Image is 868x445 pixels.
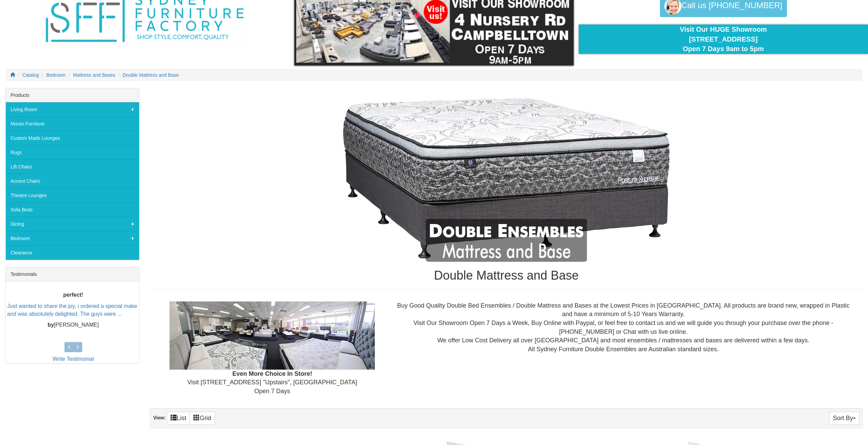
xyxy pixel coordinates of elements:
a: Living Room [5,102,139,117]
a: Catalog [23,72,39,78]
strong: View: [153,415,165,420]
a: Theatre Lounges [5,188,139,203]
a: Write Testimonial [53,356,94,362]
button: Sort By [829,412,859,425]
a: Rugs [5,145,139,160]
img: Showroom [170,301,375,370]
a: Dining [5,217,139,231]
div: Visit [STREET_ADDRESS] "Upstairs", [GEOGRAPHIC_DATA] Open 7 Days [155,301,389,396]
a: Lift Chairs [5,160,139,174]
a: Just wanted to share the joy, i ordered a special make and was absolutely delighted. The guys wer... [7,303,137,317]
div: Visit Our HUGE Showroom [STREET_ADDRESS] Open 7 Days 9am to 5pm [584,25,863,54]
b: by [47,322,54,328]
a: Clearance [5,246,139,260]
a: Moran Furniture [5,117,139,131]
b: Even More Choice In Store! [232,370,312,377]
div: Buy Good Quality Double Bed Ensembles / Double Mattress and Bases at the Lowest Prices in [GEOGRA... [389,301,857,354]
div: Testimonials [5,267,139,281]
a: Mattress and Bases [73,72,115,78]
b: perfect! [63,292,83,298]
a: Bedroom [5,231,139,246]
p: [PERSON_NAME] [7,322,139,329]
a: Grid [190,412,215,425]
div: Products [5,88,139,102]
a: Double Mattress and Base [123,72,179,78]
a: Bedroom [46,72,66,78]
h1: Double Mattress and Base [150,269,863,282]
a: Custom Made Lounges [5,131,139,145]
a: Sofa Beds [5,203,139,217]
img: Double Mattress and Base [302,91,711,262]
a: List [167,412,190,425]
a: Accent Chairs [5,174,139,188]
